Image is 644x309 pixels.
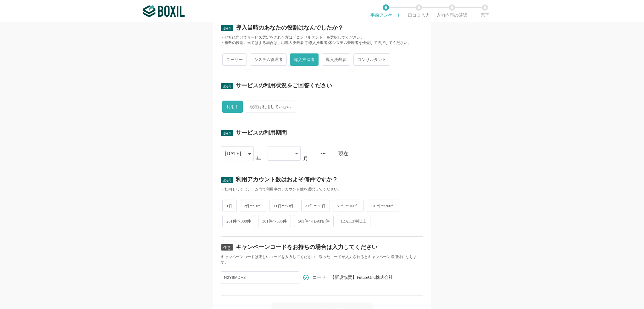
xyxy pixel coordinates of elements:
div: キャンペーンコードをお持ちの場合は入力してください [236,244,377,250]
div: 利用アカウント数はおよそ何件ですか？ [236,177,338,182]
span: 任意 [223,246,231,250]
span: ユーザー [222,53,247,66]
span: 1件 [222,200,237,212]
div: 導入当時のあなたの役割はなんでしたか？ [236,25,343,30]
span: コード：【新規協賛】FutureOne株式会社 [313,275,393,280]
div: サービスの利用状況をご回答ください [236,83,332,88]
span: 51件〜100件 [333,200,364,212]
span: 31件〜50件 [301,200,330,212]
span: 導入推進者 [290,53,319,66]
span: 必須 [223,26,231,30]
li: 完了 [468,4,501,18]
span: 必須 [223,178,231,182]
span: 11件〜30件 [269,200,298,212]
span: 101件〜200件 [367,200,399,212]
span: 導入決裁者 [322,53,350,66]
div: [DATE] [225,147,241,161]
span: 利用中 [222,101,243,113]
span: 201件〜300件 [222,215,255,227]
li: 口コミ入力 [402,4,435,18]
span: 501件〜[DATE]件 [294,215,334,227]
div: 年 [256,156,261,161]
div: ・他社に向けてサービス選定をされた方は「コンサルタント」を選択してください。 [221,35,423,40]
span: 必須 [223,131,231,135]
span: 2件〜10件 [240,200,267,212]
span: システム管理者 [250,53,287,66]
li: 事前アンケート [369,4,402,18]
div: ・複数の役割に当てはまる場合は、①導入決裁者 ②導入推進者 ③システム管理者を優先して選択してください。 [221,40,423,46]
img: ボクシルSaaS_ロゴ [143,5,185,17]
div: キャンペーンコードは正しいコードを入力してください。誤ったコードが入力されるとキャンペーン適用外になります。 [221,254,423,265]
div: 〜 [321,151,326,156]
div: ・社内もしくはチーム内で利用中のアカウント数を選択してください。 [221,187,423,192]
span: 301件〜500件 [258,215,291,227]
span: 必須 [223,84,231,88]
span: コンサルタント [353,53,390,66]
div: サービスの利用期間 [236,130,287,135]
span: [DATE]件以上 [337,215,370,227]
span: 現在は利用していない [246,101,295,113]
div: 現在 [338,151,423,156]
div: 月 [303,156,308,161]
li: 入力内容の確認 [435,4,468,18]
